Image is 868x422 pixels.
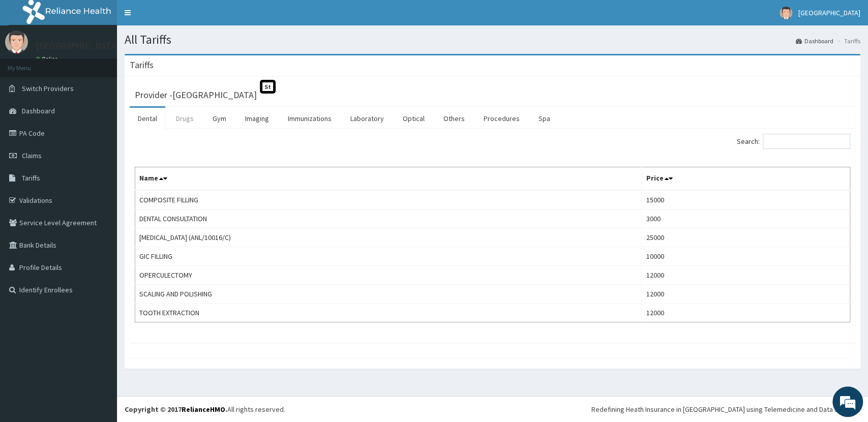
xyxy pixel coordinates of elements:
span: St [260,80,276,94]
td: COMPOSITE FILLING [135,190,642,209]
td: 12000 [642,304,850,322]
td: 25000 [642,228,850,247]
a: Others [435,108,473,129]
footer: All rights reserved. [117,396,868,422]
h3: Provider - [GEOGRAPHIC_DATA] [135,91,257,100]
a: Online [36,55,60,63]
td: 12000 [642,266,850,285]
a: Dashboard [796,37,833,45]
th: Price [642,167,850,191]
td: DENTAL CONSULTATION [135,209,642,228]
th: Name [135,167,642,191]
p: [GEOGRAPHIC_DATA] [36,41,119,50]
td: OPERCULECTOMY [135,266,642,285]
h3: Tariffs [130,61,154,70]
span: Claims [22,151,42,160]
td: [MEDICAL_DATA] (ANL/10016/C) [135,228,642,247]
a: RelianceHMO [182,405,225,414]
td: TOOTH EXTRACTION [135,304,642,322]
li: Tariffs [834,37,860,45]
td: 12000 [642,285,850,304]
a: Gym [204,108,234,129]
td: 10000 [642,247,850,266]
strong: Copyright © 2017 . [125,405,227,414]
img: User Image [780,7,792,19]
div: Redefining Heath Insurance in [GEOGRAPHIC_DATA] using Telemedicine and Data Science! [591,404,860,414]
a: Optical [395,108,433,129]
span: Dashboard [22,106,55,115]
img: User Image [5,31,28,53]
td: 15000 [642,190,850,209]
td: GIC FILLING [135,247,642,266]
a: Spa [530,108,558,129]
td: 3000 [642,209,850,228]
a: Immunizations [280,108,340,129]
a: Imaging [237,108,277,129]
span: Switch Providers [22,84,74,93]
h1: All Tariffs [125,33,860,46]
td: SCALING AND POLISHING [135,285,642,304]
input: Search: [763,134,850,149]
span: Tariffs [22,173,40,183]
span: [GEOGRAPHIC_DATA] [798,8,860,17]
a: Procedures [475,108,528,129]
a: Dental [130,108,165,129]
a: Laboratory [342,108,392,129]
a: Drugs [168,108,202,129]
label: Search: [737,134,850,149]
